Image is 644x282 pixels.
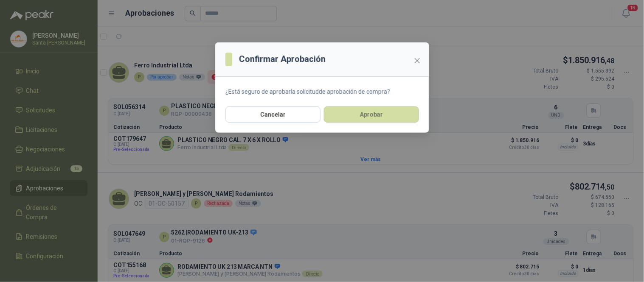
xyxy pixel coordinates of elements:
span: close [414,57,421,64]
button: Aprobar [324,106,419,123]
button: Cancelar [225,106,321,123]
p: ¿Está seguro de aprobar la solicitud de aprobación de compra? [225,87,419,96]
h3: Confirmar Aprobación [239,53,326,66]
button: Close [411,54,424,67]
